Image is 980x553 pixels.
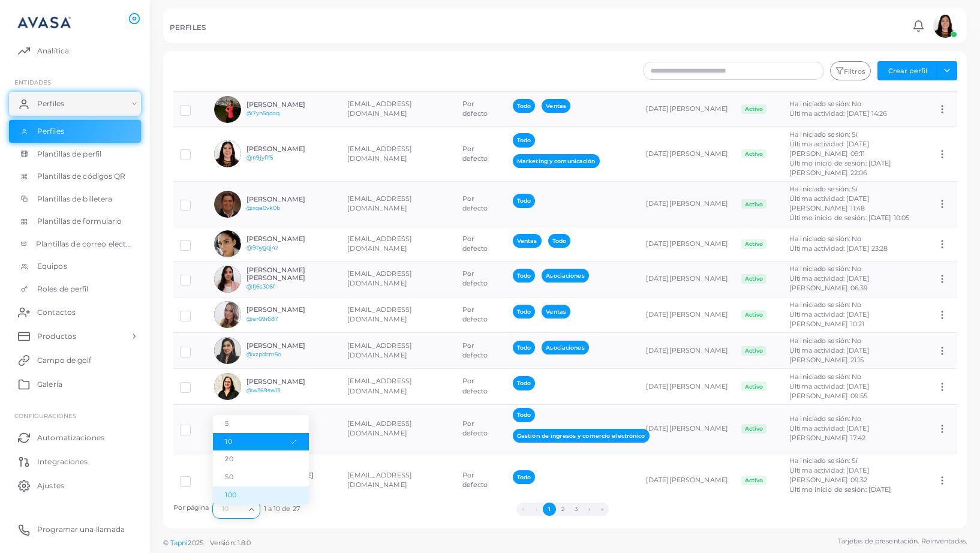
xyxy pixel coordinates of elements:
[37,332,76,341] font: Productos
[37,194,113,203] font: Plantillas de billetera
[246,235,305,243] font: [PERSON_NAME]
[745,383,763,390] font: Activo
[517,103,531,109] font: Todo
[877,61,937,80] button: Crear perfil
[789,194,870,212] font: Última actividad: [DATE][PERSON_NAME] 11:48
[646,382,728,390] font: [DATE][PERSON_NAME]
[517,380,531,386] font: Todo
[37,217,122,226] font: Plantillas de formulario
[745,106,763,112] font: Activo
[300,503,825,516] ul: Paginación
[789,159,891,177] font: Último inicio de sesión: [DATE][PERSON_NAME] 22:06
[173,503,209,512] font: Por página
[347,471,412,489] font: [EMAIL_ADDRESS][DOMAIN_NAME]
[246,283,275,290] a: @fj6s306f
[37,149,101,158] font: Plantillas de perfil
[789,274,870,292] font: Última actividad: [DATE][PERSON_NAME] 06:39
[170,539,188,547] a: Tapni
[789,382,870,400] font: Última actividad: [DATE][PERSON_NAME] 09:55
[789,300,861,309] font: Ha iniciado sesión: No
[246,195,305,203] font: [PERSON_NAME]
[556,503,569,516] button: Go to page 2
[745,347,763,354] font: Activo
[546,344,584,351] font: Asociaciones
[789,310,870,328] font: Última actividad: [DATE][PERSON_NAME] 10:21
[9,348,141,372] a: Campo de golf
[246,110,280,116] a: @7yn5qcoq
[246,387,281,393] a: @w369sw13
[789,466,870,484] font: Última actividad: [DATE][PERSON_NAME] 09:32
[37,172,126,181] font: Plantillas de códigos QR
[789,185,858,193] font: Ha iniciado sesión: Sí
[646,274,728,282] font: [DATE][PERSON_NAME]
[517,158,596,164] font: Marketing y comunicación
[9,165,141,188] a: Plantillas de códigos QR
[214,373,241,400] img: avatar
[646,476,728,484] font: [DATE][PERSON_NAME]
[37,284,89,293] font: Roles de perfil
[9,278,141,300] a: Roles de perfil
[517,272,531,279] font: Todo
[214,191,241,218] img: avatar
[646,239,728,248] font: [DATE][PERSON_NAME]
[517,137,531,143] font: Todo
[9,188,141,211] a: Plantillas de billetera
[246,351,282,357] a: @xzpdcm5o
[789,456,858,465] font: Ha iniciado sesión: Sí
[214,337,241,364] img: avatar
[9,372,141,396] a: Galería
[36,239,150,248] font: Plantillas de correo electrónico
[163,539,169,547] font: ©
[37,356,91,365] font: Campo de golf
[789,235,861,243] font: Ha iniciado sesión: No
[225,437,232,446] font: 10
[9,210,141,233] a: Plantillas de formulario
[517,197,531,204] font: Todo
[347,145,412,163] font: [EMAIL_ADDRESS][DOMAIN_NAME]
[246,100,305,109] font: [PERSON_NAME]
[9,324,141,348] a: Productos
[246,154,273,161] a: @n9jyf1f5
[646,424,728,432] font: [DATE][PERSON_NAME]
[225,491,236,499] font: 100
[37,262,67,271] font: Equipos
[218,503,244,516] input: Buscar opción
[9,473,141,497] a: Ajustes
[745,425,763,432] font: Activo
[789,109,887,118] font: Última actividad: [DATE] 14:26
[9,425,141,449] a: Automatizaciones
[246,244,279,251] a: @9bygqj4z
[646,149,728,158] font: [DATE][PERSON_NAME]
[517,308,531,315] font: Todo
[37,99,64,108] font: Perfiles
[347,269,412,287] font: [EMAIL_ADDRESS][DOMAIN_NAME]
[548,506,551,512] font: 1
[347,235,412,253] font: [EMAIL_ADDRESS][DOMAIN_NAME]
[37,481,64,490] font: Ajustes
[930,14,960,38] a: avatar
[347,341,412,359] font: [EMAIL_ADDRESS][DOMAIN_NAME]
[933,14,957,38] img: avatar
[552,238,566,244] font: Todo
[888,67,927,75] font: Crear perfil
[462,419,488,437] font: Por defecto
[37,457,88,466] font: Integraciones
[462,235,488,253] font: Por defecto
[210,539,251,547] font: Versión: 1.8.0
[347,100,412,118] font: [EMAIL_ADDRESS][DOMAIN_NAME]
[462,100,488,118] font: Por defecto
[9,255,141,278] a: Equipos
[789,130,858,139] font: Ha iniciado sesión: Sí
[347,377,412,395] font: [EMAIL_ADDRESS][DOMAIN_NAME]
[188,539,203,547] font: 2025
[789,244,888,253] font: Última actividad: [DATE] 23:28
[212,500,260,519] div: Buscar opción
[462,194,488,212] font: Por defecto
[596,503,609,516] button: Go to last page
[546,272,584,279] font: Asociaciones
[517,238,537,244] font: Ventas
[37,525,125,534] font: Programar una llamada
[789,414,861,423] font: Ha iniciado sesión: No
[569,503,582,516] button: Go to page 3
